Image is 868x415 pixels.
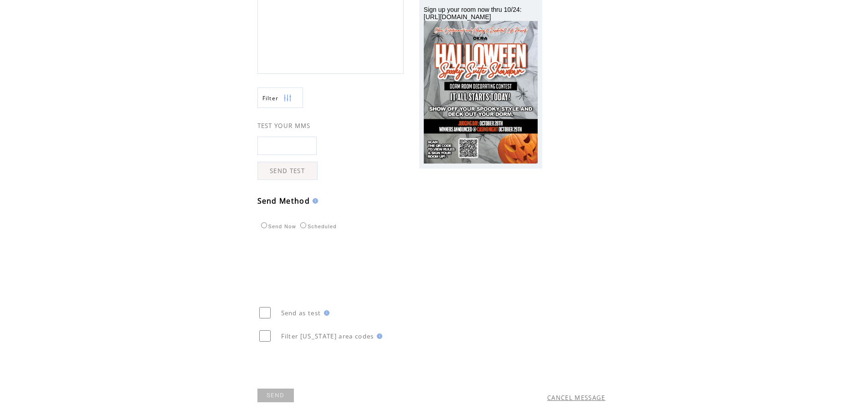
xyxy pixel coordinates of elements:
input: Scheduled [300,222,306,228]
img: filters.png [283,88,292,108]
input: Send Now [261,222,267,228]
a: SEND [257,389,294,402]
label: Send Now [259,224,296,229]
img: help.gif [374,333,382,339]
img: help.gif [321,310,329,316]
span: Send as test [281,309,321,317]
span: Send Method [257,196,310,206]
span: Show filters [262,94,279,102]
span: Filter [US_STATE] area codes [281,332,374,340]
label: Scheduled [298,224,337,229]
a: SEND TEST [257,162,318,180]
img: help.gif [310,198,318,204]
a: Filter [257,87,303,108]
a: CANCEL MESSAGE [547,394,606,402]
span: TEST YOUR MMS [257,122,311,130]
